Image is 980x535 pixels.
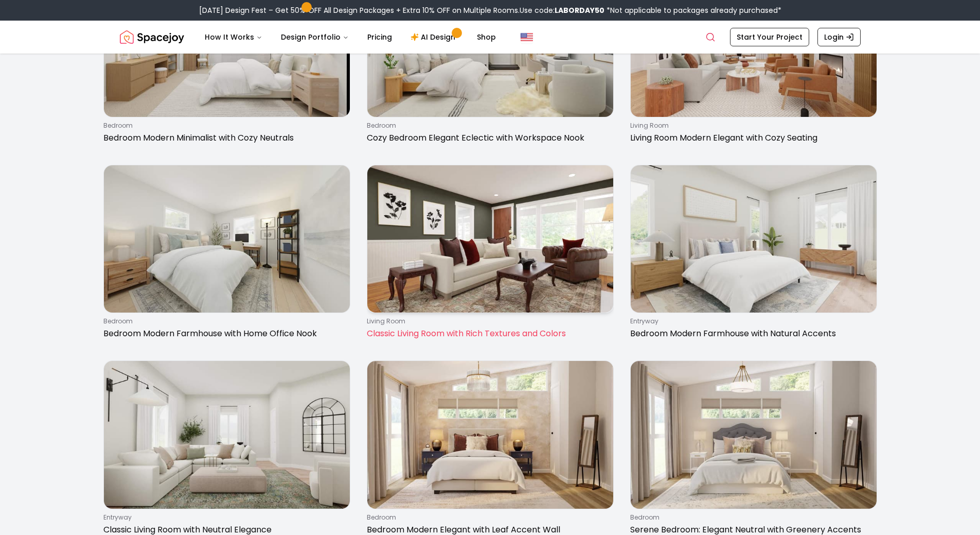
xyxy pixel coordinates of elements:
[103,132,346,144] p: Bedroom Modern Minimalist with Cozy Neutrals
[103,122,346,130] p: bedroom
[103,317,346,325] p: bedroom
[367,513,610,522] p: bedroom
[630,327,873,340] p: Bedroom Modern Farmhouse with Natural Accents
[730,28,809,46] a: Start Your Project
[630,513,873,522] p: bedroom
[604,5,781,15] span: *Not applicable to packages already purchased*
[367,361,613,509] img: Bedroom Modern Elegant with Leaf Accent Wall
[197,27,504,47] nav: Main
[120,27,184,47] img: Spacejoy Logo
[103,165,350,344] a: Bedroom Modern Farmhouse with Home Office NookbedroomBedroom Modern Farmhouse with Home Office Nook
[367,132,610,144] p: Cozy Bedroom Elegant Eclectic with Workspace Nook
[104,361,350,509] img: Classic Living Room with Neutral Elegance
[631,165,877,313] img: Bedroom Modern Farmhouse with Natural Accents
[359,27,400,47] a: Pricing
[630,132,873,144] p: Living Room Modern Elegant with Cozy Seating
[367,327,610,340] p: Classic Living Room with Rich Textures and Colors
[120,27,184,47] a: Spacejoy
[367,165,613,313] img: Classic Living Room with Rich Textures and Colors
[367,317,610,325] p: living room
[273,27,357,47] button: Design Portfolio
[555,5,604,15] b: LABORDAY50
[199,5,781,15] div: [DATE] Design Fest – Get 50% OFF All Design Packages + Extra 10% OFF on Multiple Rooms.
[103,513,346,522] p: entryway
[630,317,873,325] p: entryway
[631,361,877,509] img: Serene Bedroom: Elegant Neutral with Greenery Accents
[630,122,873,130] p: living room
[402,27,467,47] a: AI Design
[469,27,504,47] a: Shop
[367,122,610,130] p: bedroom
[104,165,350,313] img: Bedroom Modern Farmhouse with Home Office Nook
[367,165,614,344] a: Classic Living Room with Rich Textures and Colorsliving roomClassic Living Room with Rich Texture...
[521,31,533,43] img: United States
[120,21,861,54] nav: Global
[520,5,604,15] span: Use code:
[630,165,877,344] a: Bedroom Modern Farmhouse with Natural AccentsentrywayBedroom Modern Farmhouse with Natural Accents
[197,27,271,47] button: How It Works
[817,28,861,46] a: Login
[103,327,346,340] p: Bedroom Modern Farmhouse with Home Office Nook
